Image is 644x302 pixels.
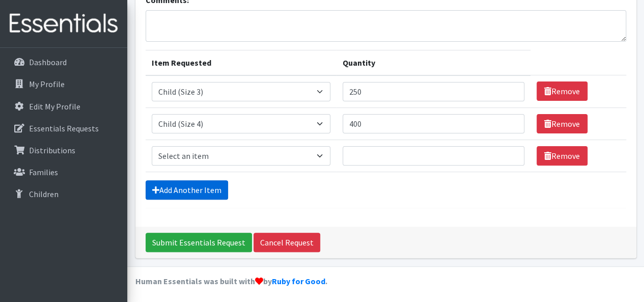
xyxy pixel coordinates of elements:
[4,184,123,204] a: Children
[135,276,327,286] strong: Human Essentials was built with by .
[29,57,67,67] p: Dashboard
[29,101,80,112] p: Edit My Profile
[272,276,325,286] a: Ruby for Good
[4,162,123,182] a: Families
[4,7,123,41] img: HumanEssentials
[29,145,75,155] p: Distributions
[29,167,58,177] p: Families
[537,81,587,101] a: Remove
[146,180,228,200] a: Add Another Item
[4,140,123,160] a: Distributions
[29,79,65,89] p: My Profile
[29,189,59,199] p: Children
[337,50,530,75] th: Quantity
[146,233,252,252] input: Submit Essentials Request
[4,52,123,72] a: Dashboard
[254,233,320,252] a: Cancel Request
[4,74,123,94] a: My Profile
[4,96,123,117] a: Edit My Profile
[4,118,123,139] a: Essentials Requests
[537,114,587,133] a: Remove
[146,50,337,75] th: Item Requested
[29,123,99,133] p: Essentials Requests
[537,146,587,166] a: Remove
